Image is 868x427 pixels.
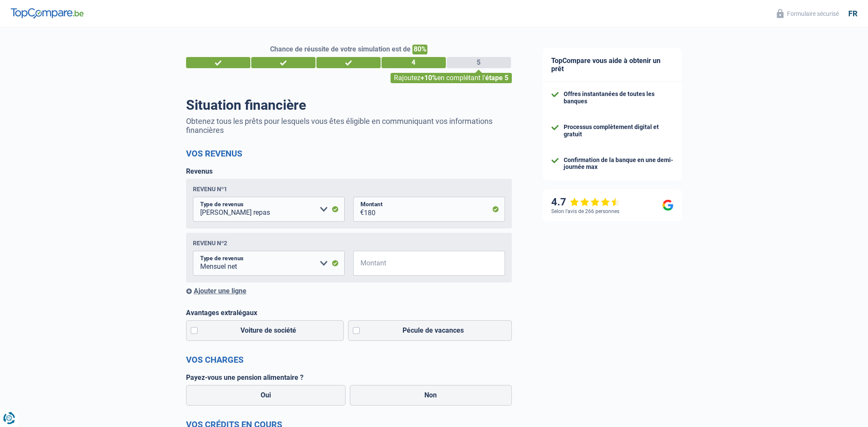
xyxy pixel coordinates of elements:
label: Revenus [186,167,213,175]
div: 5 [447,57,511,68]
div: Ajouter une ligne [186,287,512,295]
div: Confirmation de la banque en une demi-journée max [564,156,673,171]
label: Voiture de société [186,320,344,341]
div: TopCompare vous aide à obtenir un prêt [543,48,682,82]
span: 80% [412,45,427,54]
div: Rajoutez en complétant l' [390,73,512,83]
div: Revenu nº2 [193,240,227,247]
div: 1 [186,57,250,68]
h2: Vos charges [186,355,512,365]
div: 3 [316,57,381,68]
span: € [353,197,364,222]
span: Chance de réussite de votre simulation est de [270,45,411,53]
label: Non [350,385,512,406]
div: fr [848,9,857,18]
div: Selon l’avis de 266 personnes [551,208,619,214]
div: 4.7 [551,196,620,208]
div: 2 [251,57,315,68]
label: Pécule de vacances [348,320,512,341]
span: +10% [420,74,437,82]
div: Processus complètement digital et gratuit [564,123,673,138]
label: Avantages extralégaux [186,309,512,317]
span: étape 5 [485,74,508,82]
label: Payez-vous une pension alimentaire ? [186,373,512,382]
button: Formulaire sécurisé [772,6,844,21]
div: Revenu nº1 [193,186,227,192]
h1: Situation financière [186,97,512,113]
span: € [353,251,364,276]
h2: Vos revenus [186,148,512,159]
label: Oui [186,385,346,406]
div: Offres instantanées de toutes les banques [564,90,673,105]
p: Obtenez tous les prêts pour lesquels vous êtes éligible en communiquant vos informations financières [186,117,512,135]
div: 4 [381,57,446,68]
img: TopCompare Logo [11,8,84,18]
